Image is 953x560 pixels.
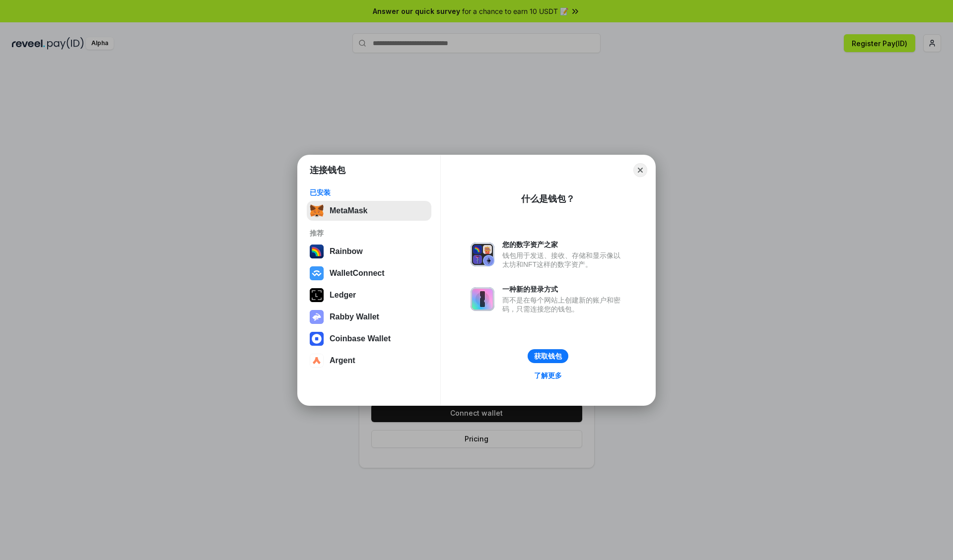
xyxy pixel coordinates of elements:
[330,269,385,278] div: WalletConnect
[471,243,494,266] img: svg+xml,%3Csvg%20xmlns%3D%22http%3A%2F%2Fwww.w3.org%2F2000%2Fsvg%22%20fill%3D%22none%22%20viewBox...
[502,296,625,313] div: 而不是在每个网站上创建新的账户和密码，只需连接您的钱包。
[330,312,379,321] div: Rabby Wallet
[307,285,431,305] button: Ledger
[502,251,625,269] div: 钱包用于发送、接收、存储和显示像以太坊和NFT这样的数字资产。
[310,288,324,302] img: svg+xml,%3Csvg%20xmlns%3D%22http%3A%2F%2Fwww.w3.org%2F2000%2Fsvg%22%20width%3D%2228%22%20height%3...
[310,332,324,346] img: svg+xml,%3Csvg%20width%3D%2228%22%20height%3D%2228%22%20viewBox%3D%220%200%2028%2028%22%20fill%3D...
[534,352,562,361] div: 获取钱包
[521,193,575,205] div: 什么是钱包？
[330,291,356,300] div: Ledger
[528,349,568,363] button: 获取钱包
[307,263,431,283] button: WalletConnect
[633,163,647,177] button: Close
[307,351,431,371] button: Argent
[310,310,324,324] img: svg+xml,%3Csvg%20xmlns%3D%22http%3A%2F%2Fwww.w3.org%2F2000%2Fsvg%22%20fill%3D%22none%22%20viewBox...
[528,369,568,382] a: 了解更多
[307,307,431,327] button: Rabby Wallet
[471,287,494,311] img: svg+xml,%3Csvg%20xmlns%3D%22http%3A%2F%2Fwww.w3.org%2F2000%2Fsvg%22%20fill%3D%22none%22%20viewBox...
[330,206,367,215] div: MetaMask
[502,240,625,249] div: 您的数字资产之家
[534,371,562,380] div: 了解更多
[307,329,431,349] button: Coinbase Wallet
[310,354,324,368] img: svg+xml,%3Csvg%20width%3D%2228%22%20height%3D%2228%22%20viewBox%3D%220%200%2028%2028%22%20fill%3D...
[310,266,324,280] img: svg+xml,%3Csvg%20width%3D%2228%22%20height%3D%2228%22%20viewBox%3D%220%200%2028%2028%22%20fill%3D...
[307,201,431,221] button: MetaMask
[310,164,345,176] h1: 连接钱包
[310,229,428,238] div: 推荐
[502,285,625,294] div: 一种新的登录方式
[310,245,324,258] img: svg+xml,%3Csvg%20width%3D%22120%22%20height%3D%22120%22%20viewBox%3D%220%200%20120%20120%22%20fil...
[310,204,324,218] img: svg+xml,%3Csvg%20fill%3D%22none%22%20height%3D%2233%22%20viewBox%3D%220%200%2035%2033%22%20width%...
[310,188,428,197] div: 已安装
[330,356,355,365] div: Argent
[307,242,431,261] button: Rainbow
[330,334,391,343] div: Coinbase Wallet
[330,247,363,256] div: Rainbow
